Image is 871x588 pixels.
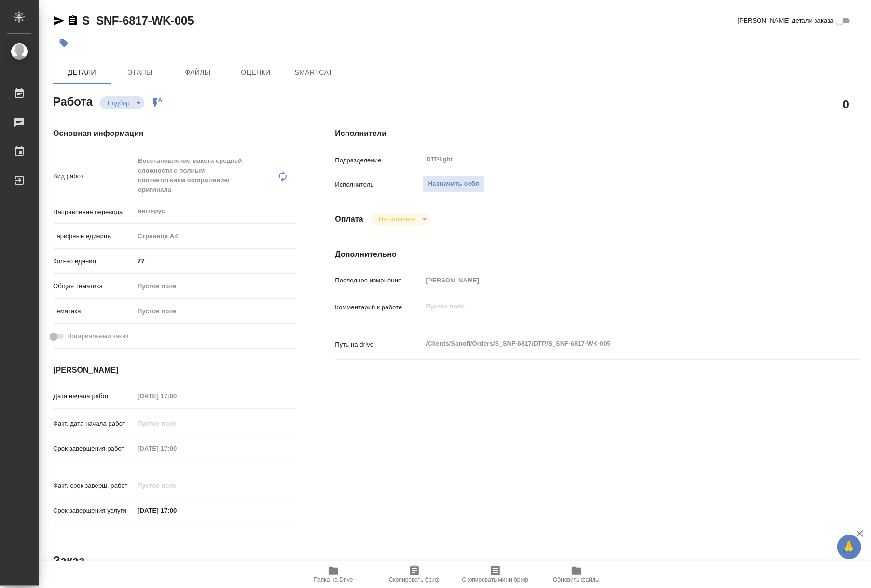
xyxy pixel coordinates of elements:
[843,96,849,112] h2: 0
[335,214,363,225] h4: Оплата
[53,391,134,401] p: Дата начала работ
[455,561,536,588] button: Скопировать мини-бриф
[536,561,617,588] button: Обновить файлы
[335,340,422,349] p: Путь на drive
[335,249,860,260] h4: Дополнительно
[105,99,133,107] button: Подбор
[374,561,455,588] button: Скопировать бриф
[53,481,134,491] p: Факт. срок заверш. работ
[100,96,144,109] div: Подбор
[53,172,134,181] p: Вид работ
[138,307,285,316] div: Пустое поле
[67,15,79,27] button: Скопировать ссылку
[82,14,194,27] a: S_SNF-6817-WK-005
[53,281,134,291] p: Общая тематика
[53,553,84,568] h2: Заказ
[837,535,861,559] button: 🙏
[53,364,296,376] h4: [PERSON_NAME]
[335,156,422,165] p: Подразделение
[423,335,816,352] textarea: /Clients/Sanofi/Orders/S_SNF-6817/DTP/S_SNF-6817-WK-005
[134,254,296,268] input: ✎ Введи что-нибудь
[134,228,296,244] div: Страница А4
[335,276,422,285] p: Последнее изменение
[59,67,105,79] span: Детали
[376,215,419,223] button: Не оплачена
[53,419,134,428] p: Факт. дата начала работ
[53,92,93,109] h2: Работа
[53,307,134,316] p: Тематика
[134,303,296,320] div: Пустое поле
[738,16,834,26] span: [PERSON_NAME] детали заказа
[233,67,279,79] span: Оценки
[290,67,337,79] span: SmartCat
[53,444,134,454] p: Срок завершения работ
[335,128,860,139] h4: Исполнители
[314,576,353,583] span: Папка на Drive
[53,32,74,53] button: Добавить тэг
[841,537,857,557] span: 🙏
[53,207,134,217] p: Направление перевода
[134,416,219,430] input: Пустое поле
[428,178,479,189] span: Назначить себя
[67,332,128,341] span: Нотариальный заказ
[293,561,374,588] button: Папка на Drive
[175,67,221,79] span: Файлы
[53,15,65,27] button: Скопировать ссылку для ЯМессенджера
[553,576,600,583] span: Обновить файлы
[335,303,422,312] p: Комментарий к работе
[53,256,134,266] p: Кол-во единиц
[138,281,285,291] div: Пустое поле
[389,576,440,583] span: Скопировать бриф
[462,576,528,583] span: Скопировать мини-бриф
[53,128,296,139] h4: Основная информация
[134,389,219,403] input: Пустое поле
[53,506,134,516] p: Срок завершения услуги
[335,180,422,189] p: Исполнитель
[423,273,816,287] input: Пустое поле
[371,213,430,226] div: Подбор
[117,67,163,79] span: Этапы
[134,278,296,294] div: Пустое поле
[423,175,484,192] button: Назначить себя
[53,231,134,241] p: Тарифные единицы
[134,441,219,455] input: Пустое поле
[134,479,219,493] input: Пустое поле
[134,504,219,518] input: ✎ Введи что-нибудь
